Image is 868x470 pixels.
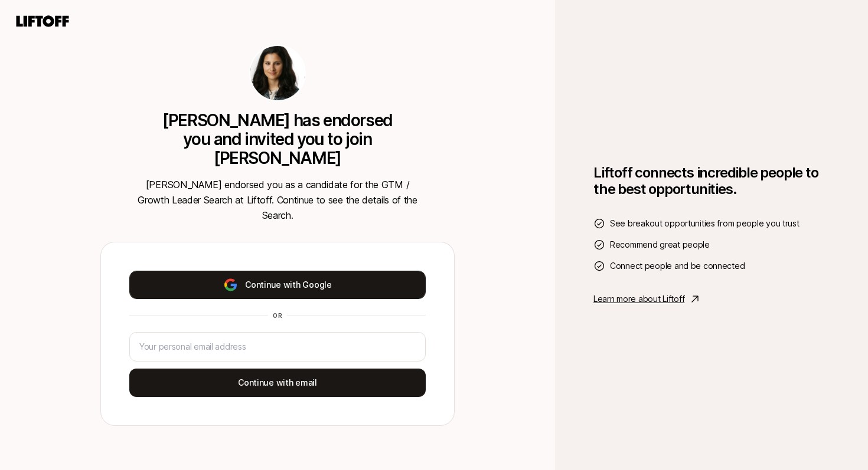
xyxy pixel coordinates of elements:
[610,238,710,252] span: Recommend great people
[593,165,830,198] h1: Liftoff connects incredible people to the best opportunities.
[130,177,425,223] p: [PERSON_NAME] endorsed you as a candidate for the GTM / Growth Leader Search at Liftoff. Continue...
[149,111,406,167] p: [PERSON_NAME] has endorsed you and invited you to join [PERSON_NAME]
[593,292,830,306] a: Learn more about Liftoff
[223,278,238,292] img: google-logo
[129,271,426,299] button: Continue with Google
[139,340,416,354] input: Your personal email address
[610,216,800,231] span: See breakout opportunities from people you trust
[250,46,305,100] img: 61b2fa3b_add6_4243_8c3c_347653612046.jpg
[610,259,745,273] span: Connect people and be connected
[268,311,287,320] div: or
[593,292,684,306] p: Learn more about Liftoff
[129,369,426,397] button: Continue with email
